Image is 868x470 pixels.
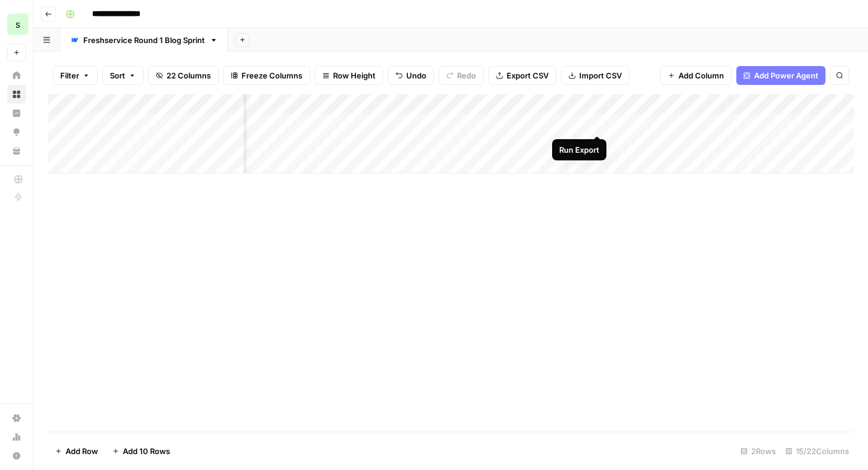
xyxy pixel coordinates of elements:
button: Add 10 Rows [105,442,177,461]
a: Freshservice Round 1 Blog Sprint [60,28,228,52]
span: Add Column [678,70,724,81]
span: Export CSV [507,70,549,81]
span: Freeze Columns [242,70,302,81]
span: 22 Columns [167,70,211,81]
button: Undo [388,66,434,85]
div: Freshservice Round 1 Blog Sprint [83,34,205,46]
button: 22 Columns [148,66,218,85]
a: Insights [7,104,26,123]
button: Add Row [48,442,105,461]
span: Redo [457,70,476,81]
button: Import CSV [561,66,629,85]
button: Export CSV [488,66,556,85]
a: Settings [7,409,26,428]
span: Filter [60,70,79,81]
span: Undo [406,70,426,81]
span: Add Row [66,445,98,457]
button: Workspace: saasgenie [7,9,26,39]
button: Filter [53,66,97,85]
button: Add Column [660,66,732,85]
span: Import CSV [579,70,622,81]
a: Home [7,66,26,85]
button: Row Height [315,66,383,85]
a: Browse [7,85,26,104]
a: Your Data [7,142,26,160]
button: Help + Support [7,446,26,465]
a: Usage [7,428,26,446]
button: Sort [102,66,143,85]
button: Freeze Columns [223,66,310,85]
div: 15/22 Columns [781,442,854,461]
a: Opportunities [7,123,26,142]
span: Row Height [333,70,376,81]
div: 2 Rows [736,442,781,461]
span: Add Power Agent [754,70,818,81]
span: Add 10 Rows [123,445,170,457]
span: Sort [110,70,125,81]
button: Add Power Agent [736,66,825,85]
div: Run Export [559,144,599,156]
span: s [15,17,20,31]
button: Redo [439,66,484,85]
